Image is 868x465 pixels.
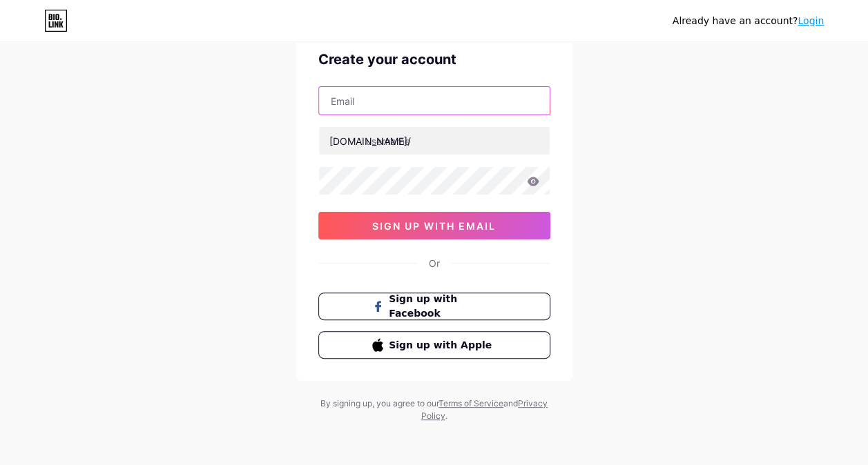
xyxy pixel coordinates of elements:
[318,331,550,359] button: Sign up with Apple
[673,14,824,28] div: Already have an account?
[329,134,411,148] div: [DOMAIN_NAME]/
[798,15,824,26] a: Login
[318,293,550,320] button: Sign up with Facebook
[319,127,550,155] input: username
[372,220,496,232] span: sign up with email
[429,256,440,270] div: Or
[318,49,550,70] div: Create your account
[319,87,550,115] input: Email
[438,398,503,408] a: Terms of Service
[318,212,550,239] button: sign up with email
[317,397,552,422] div: By signing up, you agree to our and .
[389,338,496,353] span: Sign up with Apple
[389,292,496,321] span: Sign up with Facebook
